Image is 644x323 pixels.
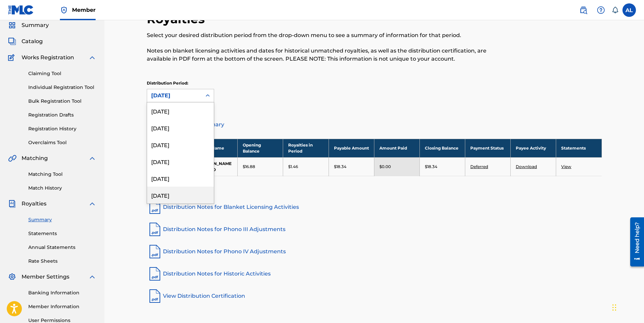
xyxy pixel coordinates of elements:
p: $18.34 [334,164,346,170]
a: Download [516,164,537,169]
a: Match History [28,185,96,192]
a: Bulk Registration Tool [28,98,96,105]
div: [DATE] [151,92,198,100]
p: Select your desired distribution period from the drop-down menu to see a summary of information f... [147,31,497,39]
img: Summary [8,21,16,29]
img: pdf [147,266,163,282]
p: $1.46 [288,164,298,170]
th: Payment Status [465,139,510,157]
a: Claiming Tool [28,70,96,77]
a: Deferred [470,164,488,169]
a: SummarySummary [8,21,49,29]
a: Distribution Notes for Blanket Licensing Activities [147,199,602,215]
img: Matching [8,154,16,162]
td: [PERSON_NAME] STUDIO [192,157,238,176]
p: $16.88 [243,164,255,170]
a: Matching Tool [28,171,96,178]
span: Member [72,6,96,14]
th: Opening Balance [238,139,283,157]
th: Royalties in Period [283,139,329,157]
a: Distribution Summary [147,117,602,133]
a: CatalogCatalog [8,37,43,45]
th: Payee Name [192,139,238,157]
a: Public Search [577,3,590,17]
div: [DATE] [147,153,214,170]
div: Arrastrar [612,297,616,318]
iframe: Resource Center [625,215,644,269]
p: $0.00 [379,164,391,170]
img: help [597,6,605,14]
a: Registration Drafts [28,111,96,119]
div: Help [594,3,608,17]
img: pdf [147,199,163,215]
div: Notifications [612,7,618,13]
p: Distribution Period: [147,80,214,86]
a: View Distribution Certification [147,288,602,304]
span: Works Registration [22,54,74,62]
th: Closing Balance [419,139,465,157]
img: Works Registration [8,54,17,62]
img: pdf [147,221,163,237]
span: Royalties [22,200,46,208]
iframe: Chat Widget [610,291,644,323]
div: Widget de chat [610,291,644,323]
img: search [579,6,587,14]
a: Summary [28,216,96,223]
p: Notes on blanket licensing activities and dates for historical unmatched royalties, as well as th... [147,47,497,63]
div: [DATE] [147,187,214,203]
a: Distribution Notes for Phono III Adjustments [147,221,602,237]
a: Distribution Notes for Phono IV Adjustments [147,244,602,260]
p: $18.34 [425,164,437,170]
a: Distribution Notes for Historic Activities [147,266,602,282]
th: Amount Paid [374,139,419,157]
th: Payee Activity [511,139,556,157]
th: Payable Amount [329,139,374,157]
a: Rate Sheets [28,258,96,265]
img: Member Settings [8,273,16,281]
img: expand [88,154,96,162]
span: Catalog [22,37,43,45]
div: [DATE] [147,136,214,153]
span: Summary [22,21,49,29]
a: Banking Information [28,289,96,296]
img: MLC Logo [8,5,34,15]
th: Statements [556,139,602,157]
a: Statements [28,230,96,237]
div: [DATE] [147,170,214,187]
div: [DATE] [147,102,214,119]
a: View [561,164,571,169]
span: Member Settings [22,273,69,281]
img: expand [88,54,96,62]
img: Top Rightsholder [60,6,68,14]
img: expand [88,200,96,208]
img: expand [88,273,96,281]
span: Matching [22,154,48,162]
img: Catalog [8,37,16,45]
a: Annual Statements [28,244,96,251]
a: Member Information [28,303,96,310]
a: Registration History [28,125,96,132]
div: User Menu [622,3,636,17]
a: Individual Registration Tool [28,84,96,91]
div: [DATE] [147,119,214,136]
img: Royalties [8,200,16,208]
img: pdf [147,244,163,260]
img: pdf [147,288,163,304]
a: Overclaims Tool [28,139,96,146]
